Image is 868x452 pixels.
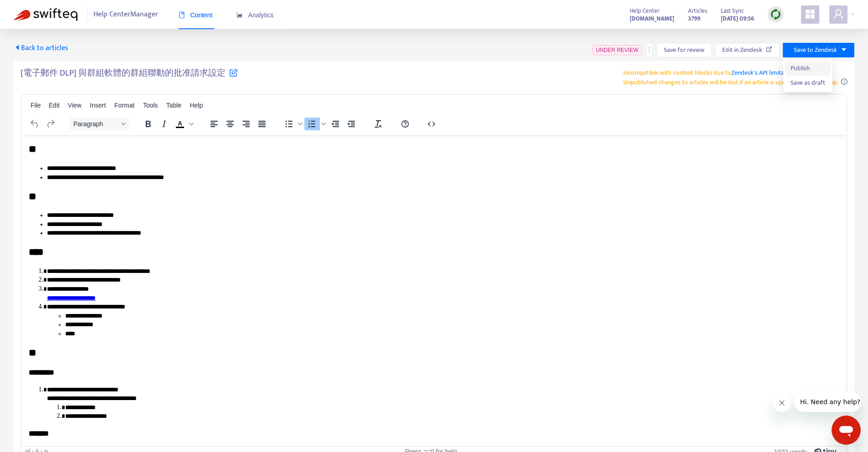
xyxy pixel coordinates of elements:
span: Content [179,11,213,19]
button: Edit in Zendesk [715,43,780,57]
button: Help [397,118,413,130]
span: Save for review [664,45,704,55]
span: Back to articles [14,42,68,54]
strong: [DATE] 09:56 [721,14,754,24]
span: Insert [90,102,106,109]
button: Undo [27,118,42,130]
span: Tools [143,102,158,109]
span: Paragraph [73,120,118,128]
strong: 3799 [688,14,700,24]
span: Format [114,102,134,109]
button: Bold [140,118,156,130]
button: Align left [206,118,222,130]
button: Redo [43,118,58,130]
span: caret-left [14,44,21,51]
iframe: メッセージングウィンドウを開くボタン [832,416,861,445]
span: Save to Zendesk [794,45,837,55]
strong: [DOMAIN_NAME] [630,14,674,24]
button: Save to Zendeskcaret-down [783,43,854,57]
button: Align right [238,118,254,130]
span: caret-down [841,46,847,53]
div: Bullet list [281,118,304,130]
a: [DOMAIN_NAME] [630,13,674,24]
img: Swifteq [14,8,77,21]
span: Unpublished changes to articles will be lost if an article is updated using this app. [623,77,838,87]
button: Clear formatting [370,118,386,130]
a: Zendesk's API limitation [731,67,795,78]
span: info-circle [841,78,847,85]
iframe: メッセージを閉じる [773,394,791,412]
span: Last Sync [721,6,744,16]
button: Block Paragraph [70,118,129,130]
div: Text color Black [172,118,195,130]
h5: [電子郵件 DLP] 與群組軟體的群組聯動的批准請求設定 [21,68,238,84]
div: Numbered list [304,118,327,130]
button: Italic [156,118,172,130]
span: Save as draft [791,78,825,88]
span: UNDER REVIEW [596,47,638,53]
span: Publish [791,63,825,73]
iframe: 会社からのメッセージ [795,392,861,412]
button: Save for review [657,43,712,57]
span: Table [166,102,181,109]
span: Articles [688,6,707,16]
span: appstore [805,9,816,20]
button: Align center [222,118,238,130]
button: more [646,43,653,57]
span: File [31,102,41,109]
span: View [68,102,82,109]
img: sync.dc5367851b00ba804db3.png [770,9,781,20]
span: Help Center [630,6,660,16]
button: Justify [254,118,270,130]
span: Help Center Manager [93,6,158,23]
span: Analytics [236,11,274,19]
span: user [833,9,844,20]
span: book [179,12,185,18]
span: more [646,46,652,53]
span: area-chart [236,12,243,18]
button: Increase indent [344,118,359,130]
span: Help [190,102,203,109]
span: Incompatible with content blocks due to [623,67,795,78]
button: Decrease indent [328,118,343,130]
span: Edit [49,102,60,109]
span: Edit in Zendesk [722,45,762,55]
iframe: Rich Text Area [21,135,847,446]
